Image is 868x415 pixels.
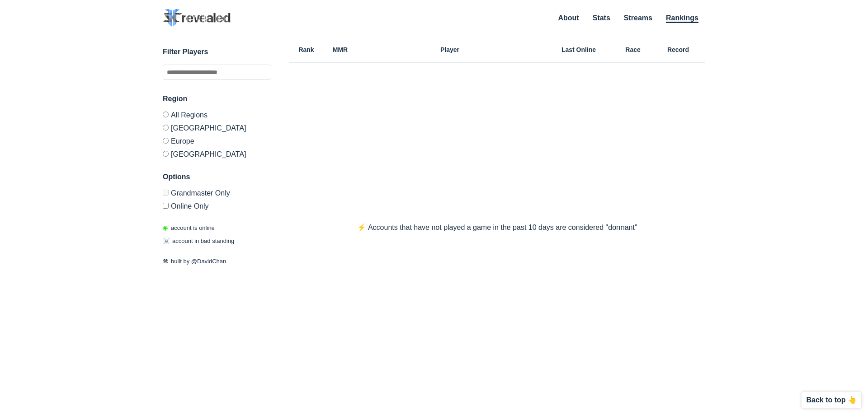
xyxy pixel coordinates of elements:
input: [GEOGRAPHIC_DATA] [163,151,169,157]
span: ◉ [163,224,168,231]
a: Stats [593,14,610,22]
label: [GEOGRAPHIC_DATA] [163,121,271,134]
a: DavidChan [197,258,226,265]
a: Streams [624,14,652,22]
h3: Region [163,93,271,104]
label: [GEOGRAPHIC_DATA] [163,147,271,158]
input: All Regions [163,112,169,117]
h3: Filter Players [163,47,271,57]
h6: Player [357,47,542,53]
img: SC2 Revealed [163,9,231,27]
p: account is online [163,224,215,233]
h3: Options [163,172,271,182]
a: Rankings [666,14,698,23]
span: 🛠 [163,258,169,265]
h6: Race [615,47,651,53]
label: Only show accounts currently laddering [163,199,271,210]
h6: Record [651,47,705,53]
h6: Rank [289,47,323,53]
label: All Regions [163,112,271,121]
input: Grandmaster Only [163,190,169,196]
p: account in bad standing [163,237,234,246]
a: About [558,14,579,22]
h6: Last Online [542,47,615,53]
label: Only Show accounts currently in Grandmaster [163,190,271,199]
h6: MMR [323,47,357,53]
p: built by @ [163,257,271,266]
span: ☠️ [163,238,170,244]
p: Back to top 👆 [806,396,857,404]
input: Online Only [163,203,169,209]
input: [GEOGRAPHIC_DATA] [163,125,169,131]
input: Europe [163,138,169,144]
label: Europe [163,134,271,147]
p: ⚡️ Accounts that have not played a game in the past 10 days are considered "dormant" [339,222,655,233]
